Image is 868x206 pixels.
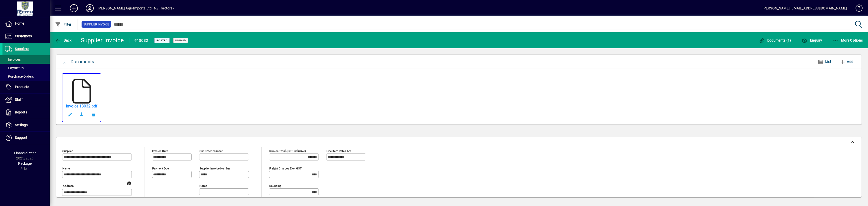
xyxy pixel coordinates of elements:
[152,149,168,153] mat-label: Invoice date
[15,123,28,127] span: Settings
[15,98,23,102] span: Staff
[758,36,792,45] button: Documents (1)
[55,38,72,42] span: Back
[18,161,32,165] span: Package
[15,21,24,25] span: Home
[66,4,82,13] button: Add
[269,167,302,170] mat-label: Freight charges excl GST
[125,179,133,187] a: View on map
[15,34,32,38] span: Customers
[81,36,124,44] div: Supplier Invoice
[2,55,50,64] a: Invoices
[15,110,27,114] span: Reports
[64,108,76,120] button: Edit
[156,39,168,42] span: Posted
[2,106,50,119] a: Reports
[269,149,306,153] mat-label: Invoice Total (GST inclusive)
[175,39,186,42] span: Unpaid
[800,36,823,45] button: Enquiry
[199,167,230,170] mat-label: Supplier invoice number
[2,81,50,93] a: Products
[326,149,351,153] mat-label: Line item rates are
[2,17,50,30] a: Home
[840,58,853,66] span: Add
[814,57,835,66] button: List
[15,85,29,89] span: Products
[825,59,831,63] span: List
[763,4,847,12] div: [PERSON_NAME] [EMAIL_ADDRESS][DOMAIN_NAME]
[15,47,29,51] span: Suppliers
[76,108,88,120] a: Download
[5,66,24,70] span: Payments
[199,149,223,153] mat-label: Our order number
[2,30,50,43] a: Customers
[71,58,94,66] div: Documents
[62,167,70,170] mat-label: Name
[5,74,34,78] span: Purchase Orders
[759,38,791,42] span: Documents (1)
[84,22,109,27] span: Supplier Invoice
[2,132,50,144] a: Support
[15,136,27,140] span: Support
[5,57,21,61] span: Invoices
[64,104,99,108] a: Invoice 18032.pdf
[134,37,148,45] div: #18032
[2,119,50,131] a: Settings
[831,36,864,45] button: More Options
[50,36,77,45] app-page-header-button: Back
[2,94,50,106] a: Staff
[269,184,281,188] mat-label: Rounding
[54,20,73,29] button: Filter
[833,38,863,42] span: More Options
[199,184,207,188] mat-label: Notes
[59,56,71,68] button: Close
[55,22,72,26] span: Filter
[62,149,73,153] mat-label: Supplier
[54,36,73,45] button: Back
[2,64,50,72] a: Payments
[88,108,99,120] button: Remove
[98,4,174,12] div: [PERSON_NAME] Agri-Imports Ltd (NZ Tractors)
[838,57,855,66] button: Add
[801,38,822,42] span: Enquiry
[852,1,862,17] a: Knowledge Base
[152,167,169,170] mat-label: Payment due
[2,72,50,81] a: Purchase Orders
[14,151,36,155] span: Financial Year
[82,4,98,13] button: Profile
